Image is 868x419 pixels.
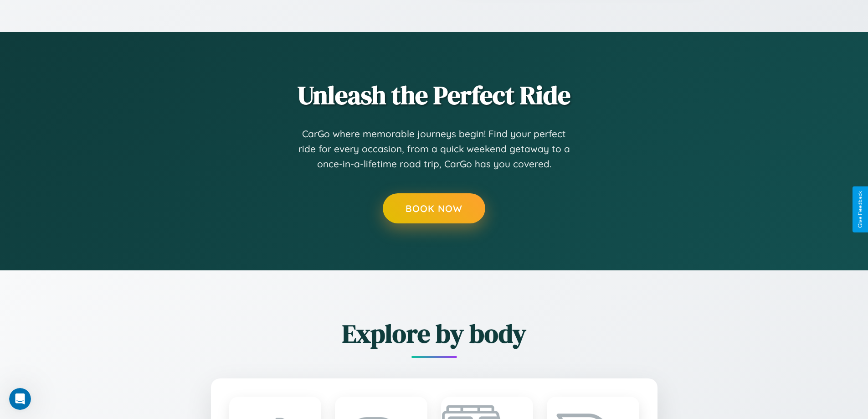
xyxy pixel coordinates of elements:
[161,316,708,351] h2: Explore by body
[298,126,571,172] p: CarGo where memorable journeys begin! Find your perfect ride for every occasion, from a quick wee...
[161,78,708,113] h2: Unleash the Perfect Ride
[9,388,31,410] iframe: Intercom live chat
[857,191,863,228] div: Give Feedback
[383,193,485,223] button: Book Now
